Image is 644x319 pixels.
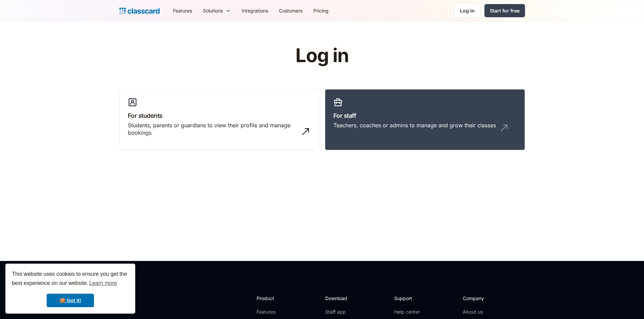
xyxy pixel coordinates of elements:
[257,309,293,315] a: Features
[394,295,422,302] h2: Support
[12,270,129,288] span: This website uses cookies to ensure you get the best experience on our website.
[333,111,517,120] h3: For staff
[333,122,496,129] div: Teachers, coaches or admins to manage and grow their classes
[5,264,135,314] div: cookieconsent
[325,309,353,315] a: Staff app
[119,89,319,151] a: For studentsStudents, parents or guardians to view their profile and manage bookings
[215,45,429,66] h1: Log in
[119,6,160,16] a: home
[47,294,94,307] a: dismiss cookie message
[463,295,508,302] h2: Company
[454,4,480,18] a: Log in
[197,3,236,18] div: Solutions
[257,295,293,302] h2: Product
[484,4,525,17] a: Start for free
[273,3,308,18] a: Customers
[308,3,334,18] a: Pricing
[236,3,273,18] a: Integrations
[168,3,197,18] a: Features
[203,7,223,14] div: Solutions
[325,89,525,151] a: For staffTeachers, coaches or admins to manage and grow their classes
[128,122,297,137] div: Students, parents or guardians to view their profile and manage bookings
[88,278,118,288] a: learn more about cookies
[394,309,422,315] a: Help center
[325,295,353,302] h2: Download
[460,7,475,14] div: Log in
[463,309,508,315] a: About us
[490,7,520,14] div: Start for free
[128,111,311,120] h3: For students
